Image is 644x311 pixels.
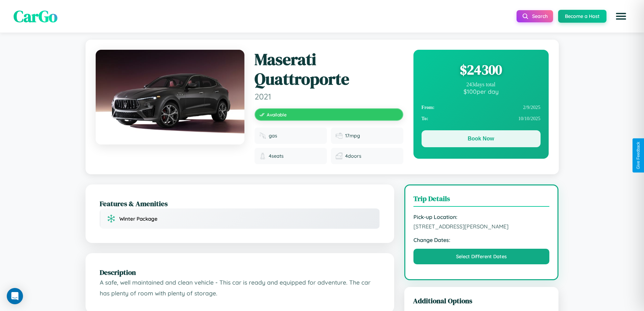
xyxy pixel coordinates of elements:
span: 2021 [255,91,403,102]
img: Fuel type [259,132,266,139]
strong: Change Dates: [413,237,550,243]
img: Seats [259,153,266,159]
strong: Pick-up Location: [413,214,550,220]
button: Search [517,10,553,22]
div: 10 / 10 / 2025 [422,113,541,124]
span: 4 doors [345,153,361,159]
span: [STREET_ADDRESS][PERSON_NAME] [413,223,550,230]
span: 17 mpg [345,133,360,139]
button: Become a Host [558,10,606,23]
span: Search [532,13,548,19]
h1: Maserati Quattroporte [255,50,403,89]
div: Give Feedback [636,142,641,169]
p: A safe, well maintained and clean vehicle - This car is ready and equipped for adventure. The car... [100,277,380,298]
span: CarGo [14,5,57,27]
img: Doors [336,153,342,159]
button: Select Different Dates [413,249,550,264]
strong: From: [422,105,435,110]
div: 2 / 9 / 2025 [422,102,541,113]
img: Maserati Quattroporte 2021 [96,50,244,145]
h2: Features & Amenities [100,199,380,208]
span: 4 seats [269,153,284,159]
div: 243 days total [422,82,541,88]
button: Book Now [422,130,541,147]
h3: Additional Options [413,296,550,306]
div: $ 24300 [422,61,541,79]
h2: Description [100,267,380,277]
span: gas [269,133,277,139]
div: $ 100 per day [422,88,541,95]
span: Winter Package [119,216,158,222]
h3: Trip Details [413,194,550,207]
div: Open Intercom Messenger [7,288,23,304]
img: Fuel efficiency [336,132,342,139]
button: Open menu [612,7,630,26]
strong: To: [422,116,428,121]
span: Available [267,112,287,117]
